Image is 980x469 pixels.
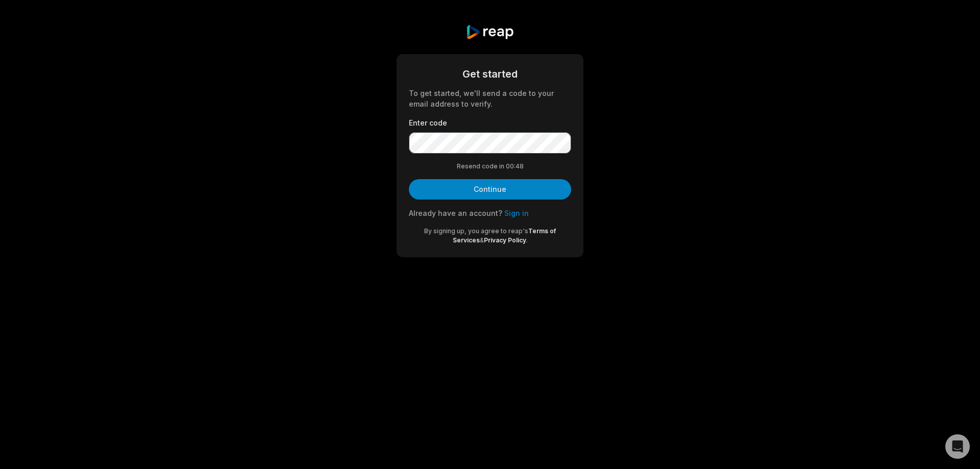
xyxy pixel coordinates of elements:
[465,24,514,40] img: reap
[424,227,528,235] span: By signing up, you agree to reap's
[516,162,524,171] span: 48
[409,209,502,217] span: Already have an account?
[409,117,571,128] label: Enter code
[409,162,571,171] div: Resend code in 00:
[453,227,556,244] a: Terms of Services
[945,434,970,459] div: Open Intercom Messenger
[504,209,529,217] a: Sign in
[484,236,526,244] a: Privacy Policy
[480,236,484,244] span: &
[526,236,528,244] span: .
[409,88,571,109] div: To get started, we'll send a code to your email address to verify.
[409,179,571,200] button: Continue
[409,66,571,82] div: Get started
